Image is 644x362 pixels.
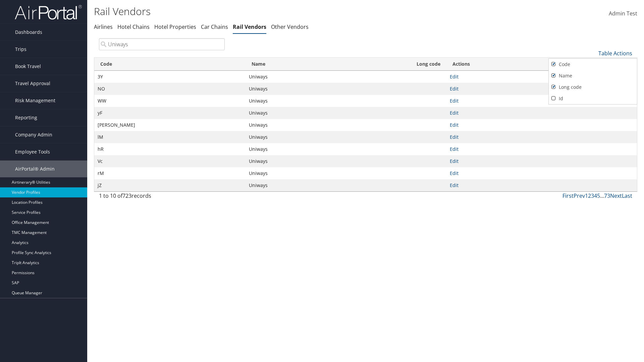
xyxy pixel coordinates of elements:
a: Id [549,93,637,104]
span: Travel Approval [15,75,50,92]
span: Company Admin [15,126,52,143]
span: Reporting [15,109,37,126]
span: Risk Management [15,92,55,109]
a: Code [549,59,637,70]
span: Book Travel [15,58,41,75]
span: Dashboards [15,24,42,41]
a: Name [549,70,637,81]
span: Employee Tools [15,143,50,160]
a: Long code [549,81,637,93]
img: airportal-logo.png [15,4,82,20]
span: AirPortal® Admin [15,161,55,177]
span: Trips [15,41,26,58]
